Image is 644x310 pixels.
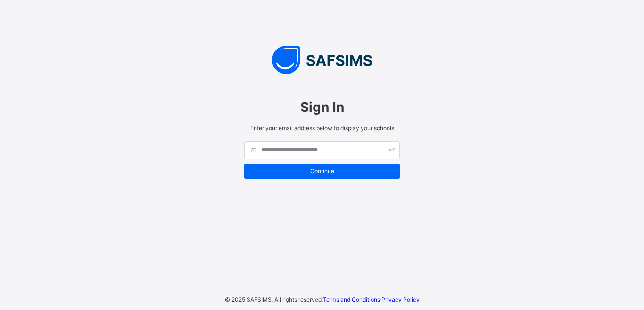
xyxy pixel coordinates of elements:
[323,296,420,303] span: ·
[235,46,409,74] img: SAFSIMS Logo
[323,296,380,303] a: Terms and Conditions
[381,296,420,303] a: Privacy Policy
[244,125,400,132] span: Enter your email address below to display your schools
[251,168,393,175] span: Continue
[225,296,323,303] span: © 2025 SAFSIMS. All rights reserved.
[244,99,400,115] span: Sign In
